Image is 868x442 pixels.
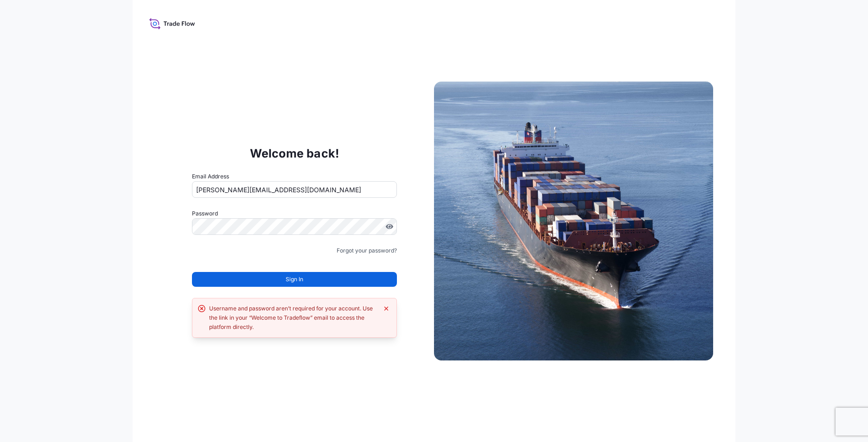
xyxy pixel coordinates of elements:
p: Welcome back! [250,146,339,161]
label: Email Address [192,172,229,181]
input: example@gmail.com [192,181,397,198]
button: Show password [386,223,393,230]
label: Password [192,209,397,218]
div: Username and password aren’t required for your account. Use the link in your “Welcome to Tradeflo... [209,304,378,332]
button: Sign In [192,272,397,287]
button: Dismiss error [382,304,391,313]
img: Ship illustration [434,82,713,360]
span: Sign In [286,275,303,284]
a: Forgot your password? [337,246,397,255]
